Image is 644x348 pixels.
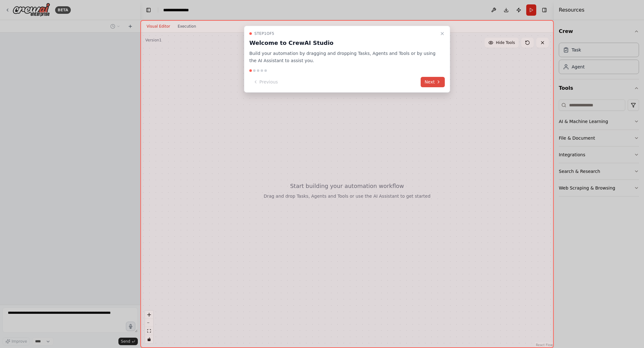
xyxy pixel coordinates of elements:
[144,6,153,14] button: Hide left sidebar
[249,50,437,64] p: Build your automation by dragging and dropping Tasks, Agents and Tools or by using the AI Assista...
[249,39,437,47] h3: Welcome to CrewAI Studio
[249,77,282,87] button: Previous
[439,30,446,37] button: Close walkthrough
[421,77,445,87] button: Next
[254,31,274,36] span: Step 1 of 5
